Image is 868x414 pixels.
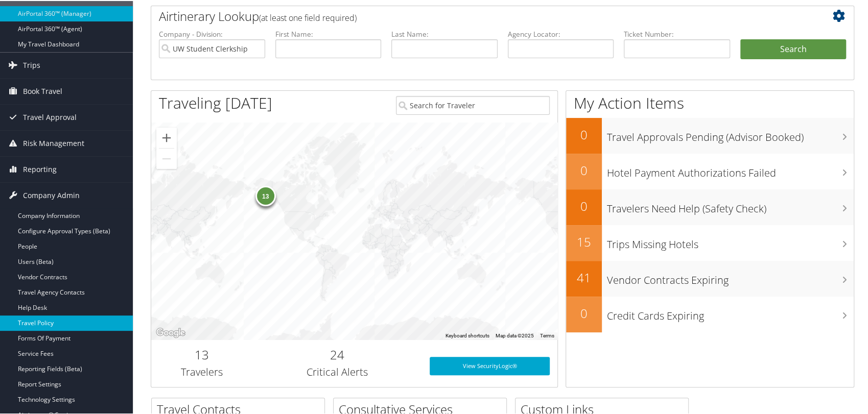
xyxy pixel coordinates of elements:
[566,197,602,214] h2: 0
[396,95,550,114] input: Search for Traveler
[566,125,602,142] h2: 0
[23,52,40,77] span: Trips
[566,153,854,188] a: 0Hotel Payment Authorizations Failed
[430,356,550,374] a: View SecurityLogic®
[566,296,854,331] a: 0Credit Cards Expiring
[607,267,854,286] h3: Vendor Contracts Expiring
[154,325,187,338] a: Open this area in Google Maps (opens a new window)
[159,28,265,38] label: Company - Division:
[156,127,177,147] button: Zoom in
[154,325,187,338] img: Google
[23,156,57,181] span: Reporting
[159,364,245,378] h3: Travelers
[566,268,602,285] h2: 41
[23,130,84,155] span: Risk Management
[566,161,602,178] h2: 0
[607,160,854,179] h3: Hotel Payment Authorizations Failed
[607,231,854,251] h3: Trips Missing Hotels
[445,331,489,338] button: Keyboard shortcuts
[740,38,847,59] button: Search
[23,78,62,103] span: Book Travel
[23,104,77,129] span: Travel Approval
[23,182,80,207] span: Company Admin
[159,7,787,24] h2: Airtinerary Lookup
[566,304,602,321] h2: 0
[566,232,602,250] h2: 15
[566,260,854,296] a: 41Vendor Contracts Expiring
[159,91,272,113] h1: Traveling [DATE]
[624,28,730,38] label: Ticket Number:
[607,124,854,143] h3: Travel Approvals Pending (Advisor Booked)
[261,345,414,362] h2: 24
[159,345,245,362] h2: 13
[566,91,854,113] h1: My Action Items
[566,224,854,260] a: 15Trips Missing Hotels
[566,188,854,224] a: 0Travelers Need Help (Safety Check)
[496,332,534,337] span: Map data ©2025
[261,364,414,378] h3: Critical Alerts
[566,117,854,153] a: 0Travel Approvals Pending (Advisor Booked)
[156,148,177,168] button: Zoom out
[275,28,382,38] label: First Name:
[391,28,498,38] label: Last Name:
[607,303,854,322] h3: Credit Cards Expiring
[607,196,854,215] h3: Travelers Need Help (Safety Check)
[508,28,614,38] label: Agency Locator:
[540,332,554,337] a: Terms (opens in new tab)
[255,185,276,205] div: 13
[259,11,357,22] span: (at least one field required)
